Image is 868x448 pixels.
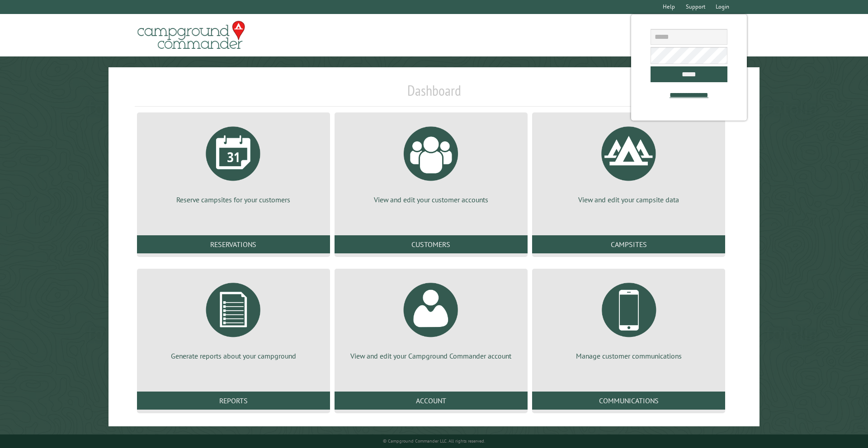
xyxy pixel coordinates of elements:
a: Campsites [532,235,725,253]
p: Generate reports about your campground [148,351,319,361]
h1: Dashboard [135,82,734,107]
a: Reserve campsites for your customers [148,120,319,205]
a: Generate reports about your campground [148,276,319,361]
a: Manage customer communications [543,276,714,361]
a: View and edit your campsite data [543,120,714,205]
small: © Campground Commander LLC. All rights reserved. [383,438,485,444]
a: Reservations [137,235,330,253]
p: View and edit your customer accounts [345,195,517,205]
a: View and edit your customer accounts [345,120,517,205]
a: Account [335,392,528,410]
a: Reports [137,392,330,410]
p: Reserve campsites for your customers [148,195,319,205]
p: View and edit your Campground Commander account [345,351,517,361]
a: View and edit your Campground Commander account [345,276,517,361]
a: Customers [335,235,528,253]
p: View and edit your campsite data [543,195,714,205]
a: Communications [532,392,725,410]
img: Campground Commander [135,18,248,53]
p: Manage customer communications [543,351,714,361]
